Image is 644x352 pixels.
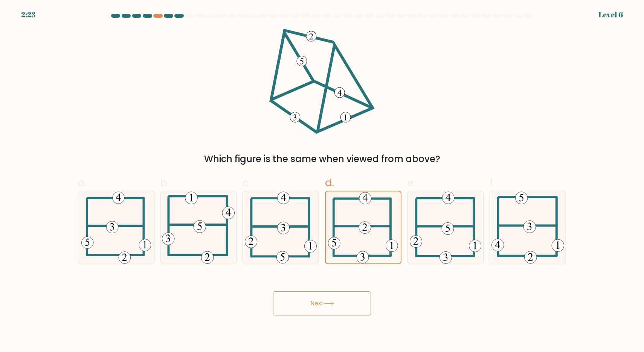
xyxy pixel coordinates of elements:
div: Which figure is the same when viewed from above? [82,152,562,166]
button: Next [273,291,371,315]
div: Level 6 [598,9,623,20]
span: d. [325,175,334,190]
span: f. [490,175,495,190]
span: a. [78,175,87,190]
span: c. [243,175,251,190]
span: e. [407,175,416,190]
div: 2:23 [21,9,35,20]
span: b. [160,175,169,190]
